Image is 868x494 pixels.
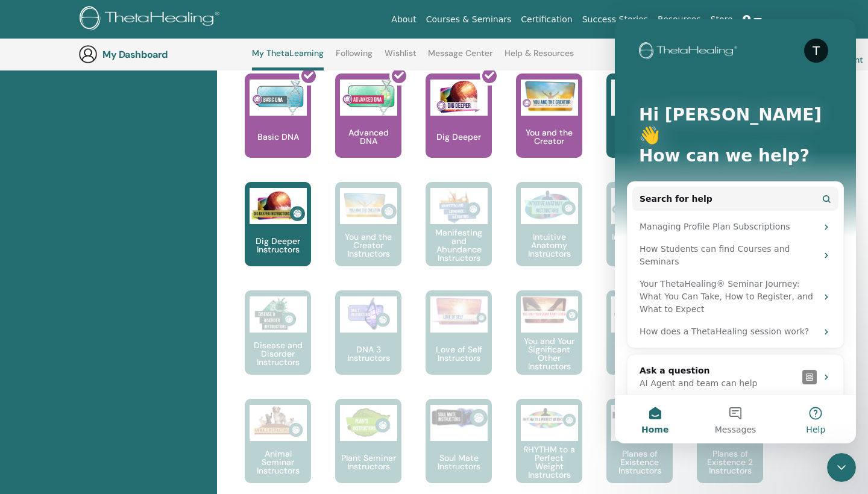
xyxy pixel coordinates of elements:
img: Dig Deeper [430,80,488,116]
a: Disease and Disorder Instructors Disease and Disorder Instructors [245,290,311,399]
img: Intuitive Child In Me Instructors [611,188,668,217]
p: Plant Seminar Instructors [335,454,401,471]
p: RHYTHM to a Perfect Weight Instructors [516,445,582,479]
img: generic-user-icon.jpg [78,45,98,64]
a: You and Your Significant Other Instructors You and Your Significant Other Instructors [516,290,582,399]
img: Animal Seminar Instructors [250,405,307,441]
p: You and the Creator [516,128,582,145]
p: Dig Deeper Instructors [245,237,311,254]
a: Store [706,8,738,31]
p: Advanced DNA [335,128,401,145]
p: DNA 3 Instructors [335,345,401,362]
p: You and Your Inner Circle Instructors [606,341,673,366]
p: Planes of Existence 2 Instructors [697,449,763,475]
a: Message Center [428,48,492,67]
img: Intuitive Anatomy Instructors [521,188,578,224]
a: Intuitive Child In Me Instructors Intuitive Child In Me Instructors [606,182,673,290]
a: You and the Creator Instructors You and the Creator Instructors [335,182,401,290]
a: Manifesting and Abundance Instructors Manifesting and Abundance Instructors [426,182,492,290]
img: You and Your Significant Other Instructors [521,296,578,324]
img: logo.png [80,6,224,33]
p: Disease and Disorder Instructors [245,341,311,366]
p: Animal Seminar Instructors [245,449,311,475]
a: Courses & Seminars [421,8,517,31]
img: Disease and Disorder Instructors [250,296,307,333]
a: Certification [516,8,577,31]
p: Dig Deeper [432,133,486,141]
img: You and the Creator Instructors [340,188,397,224]
img: Dig Deeper Instructors [250,188,307,224]
img: Advanced DNA [340,80,397,116]
p: Planes of Existence Instructors [606,449,673,475]
iframe: Intercom live chat [615,19,856,443]
p: Intuitive Anatomy Instructors [516,233,582,258]
p: Soul Mate Instructors [426,454,492,471]
a: Basic DNA Instructors Basic DNA Instructors [606,73,673,182]
a: Help & Resources [505,48,574,67]
a: You and Your Inner Circle Instructors You and Your Inner Circle Instructors [606,290,673,399]
img: Love of Self Instructors [430,296,488,326]
img: You and the Creator [521,80,578,113]
img: Plant Seminar Instructors [340,405,397,441]
a: Basic DNA Basic DNA [245,73,311,182]
p: Love of Self Instructors [426,345,492,362]
p: Basic DNA Instructors [606,128,673,145]
img: You and Your Inner Circle Instructors [611,296,668,325]
a: You and the Creator You and the Creator [516,73,582,182]
a: Success Stories [577,8,653,31]
a: Dig Deeper Instructors Dig Deeper Instructors [245,182,311,290]
img: Soul Mate Instructors [430,405,488,430]
img: Basic DNA [250,80,307,116]
a: Resources [653,8,706,31]
a: Advanced DNA Advanced DNA [335,73,401,182]
p: Intuitive Child In Me Instructors [606,233,673,258]
p: You and the Creator Instructors [335,233,401,258]
p: You and Your Significant Other Instructors [516,337,582,370]
a: DNA 3 Instructors DNA 3 Instructors [335,290,401,399]
a: Intuitive Anatomy Instructors Intuitive Anatomy Instructors [516,182,582,290]
a: About [386,8,421,31]
a: Love of Self Instructors Love of Self Instructors [426,290,492,399]
img: Manifesting and Abundance Instructors [430,188,488,224]
img: Planes of Existence Instructors [611,405,668,434]
a: My ThetaLearning [252,48,324,70]
a: Following [336,48,373,67]
img: DNA 3 Instructors [340,296,397,333]
iframe: Intercom live chat [827,453,856,482]
h3: My Dashboard [102,49,223,60]
img: Basic DNA Instructors [611,80,668,116]
p: Manifesting and Abundance Instructors [426,228,492,262]
a: Wishlist [385,48,417,67]
img: RHYTHM to a Perfect Weight Instructors [521,405,578,433]
a: Dig Deeper Dig Deeper [426,73,492,182]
